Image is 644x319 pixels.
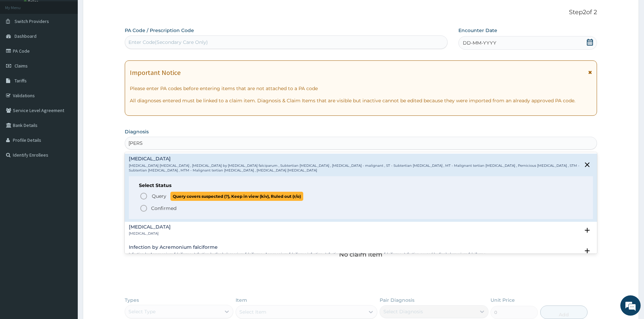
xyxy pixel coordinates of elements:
span: Switch Providers [15,18,49,24]
p: [MEDICAL_DATA] [129,231,171,236]
div: Minimize live chat window [111,3,127,20]
span: Query [152,193,166,200]
p: Step 2 of 2 [125,9,597,16]
label: Diagnosis [125,128,149,135]
span: Tariffs [15,78,27,84]
i: status option filled [140,204,148,212]
label: PA Code / Prescription Code [125,27,194,34]
i: status option query [140,192,148,200]
span: Claims [15,63,28,69]
i: open select status [583,226,591,234]
p: No claim item [339,251,382,258]
span: Dashboard [15,33,37,39]
label: Encounter Date [458,27,497,34]
h1: Important Notice [130,69,181,76]
p: Infection by Acremonium falciforme , Infection by Cephalosporium falciforme , Acremonium falcifor... [129,252,486,257]
span: We're online! [39,85,93,153]
p: Please enter PA codes before entering items that are not attached to a PA code [130,85,592,92]
span: DD-MM-YYYY [463,39,496,46]
h4: [MEDICAL_DATA] [129,224,171,230]
p: All diagnoses entered must be linked to a claim item. Diagnosis & Claim Items that are visible bu... [130,97,592,104]
img: d_794563401_company_1708531726252_794563401 [13,34,27,51]
span: Query covers suspected (?), Keep in view (kiv), Ruled out (r/o) [170,192,303,201]
i: open select status [583,247,591,255]
div: Enter Code(Secondary Care Only) [128,39,208,46]
i: close select status [583,161,591,169]
p: [MEDICAL_DATA] [MEDICAL_DATA] , [MEDICAL_DATA] by [MEDICAL_DATA] falciparum , Subtertian [MEDICAL... [129,163,580,173]
div: Chat with us now [35,38,114,47]
textarea: Type your message and hit 'Enter' [3,184,129,208]
h6: Select Status [139,183,583,188]
p: Confirmed [151,205,176,212]
h4: [MEDICAL_DATA] [129,156,580,161]
h4: Infection by Acremonium falciforme [129,245,486,250]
